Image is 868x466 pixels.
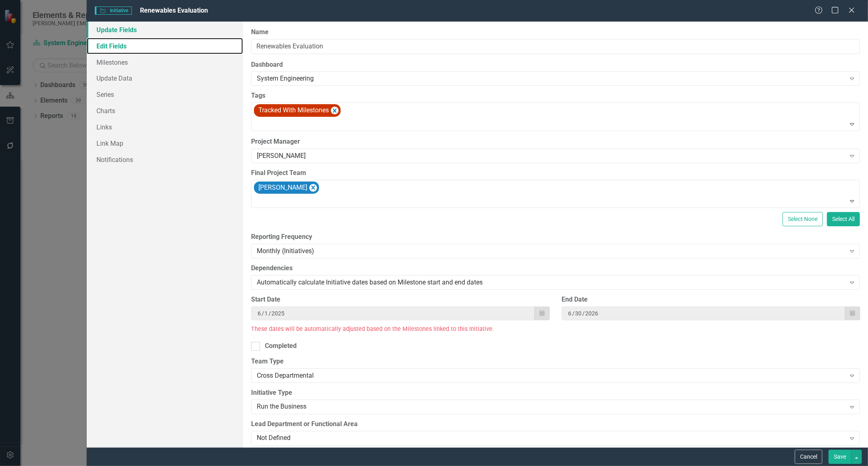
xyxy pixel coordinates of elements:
[87,38,243,54] a: Edit Fields
[251,324,860,334] div: These dates will be automatically adjusted based on the Milestones linked to this Initiative.
[257,278,845,287] div: Automatically calculate Initiative dates based on Milestone start and end dates
[87,86,243,103] a: Series
[827,212,860,226] button: Select All
[251,232,860,242] label: Reporting Frequency
[251,28,860,37] label: Name
[257,74,845,83] div: System Engineering
[87,135,243,151] a: Link Map
[87,103,243,119] a: Charts
[257,403,845,412] div: Run the Business
[258,106,329,114] span: Tracked With Milestones
[257,433,845,443] div: Not Defined
[829,450,851,464] button: Save
[251,168,860,178] label: Final Project Team
[251,91,860,101] label: Tags
[582,310,585,317] span: /
[257,151,845,160] div: [PERSON_NAME]
[262,310,264,317] span: /
[572,310,575,317] span: /
[562,295,860,304] div: End Date
[251,388,860,398] label: Initiative Type
[87,54,243,70] a: Milestones
[331,107,339,114] div: Remove [object Object]
[87,151,243,168] a: Notifications
[795,450,822,464] button: Cancel
[257,247,845,256] div: Monthly (Initiatives)
[256,182,308,194] div: [PERSON_NAME]
[251,60,860,70] label: Dashboard
[251,39,860,54] input: Initiative Name
[783,212,823,226] button: Select None
[257,371,845,381] div: Cross Departmental
[309,184,317,192] div: Remove Josh Morgan
[251,295,549,304] div: Start Date
[251,137,860,147] label: Project Manager
[87,70,243,86] a: Update Data
[140,7,208,14] span: Renewables Evaluation
[269,310,271,317] span: /
[87,119,243,135] a: Links
[251,420,860,429] label: Lead Department or Functional Area
[251,264,860,273] label: Dependencies
[95,7,131,15] span: Initiative
[265,341,297,351] div: Completed
[87,22,243,38] a: Update Fields
[251,357,860,366] label: Team Type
